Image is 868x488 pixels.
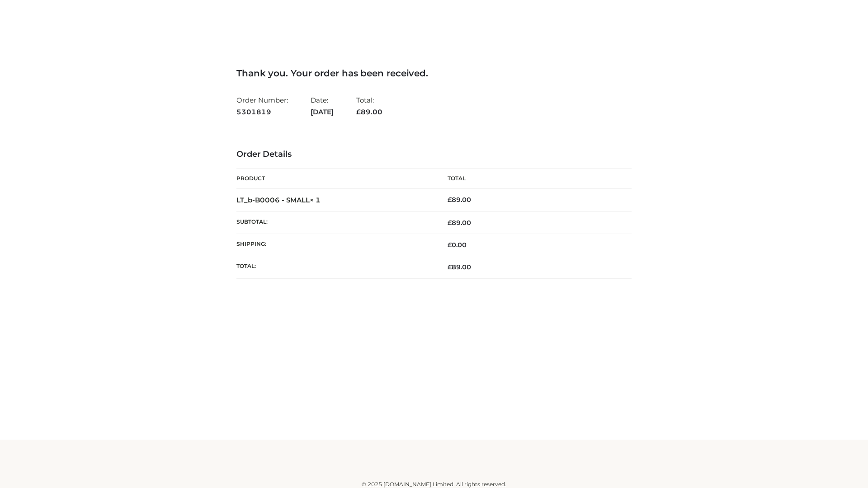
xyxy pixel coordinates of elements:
[236,92,288,120] li: Order Number:
[236,196,321,204] strong: LT_b-B0006 - SMALL
[311,106,334,118] strong: [DATE]
[236,150,632,160] h3: Order Details
[448,219,471,227] span: 89.00
[448,241,467,249] bdi: 0.00
[448,263,471,271] span: 89.00
[311,92,334,120] li: Date:
[448,263,452,271] span: £
[236,106,288,118] strong: 5301819
[434,169,632,189] th: Total
[356,92,382,120] li: Total:
[310,196,321,204] strong: × 1
[448,196,452,204] span: £
[448,196,471,204] bdi: 89.00
[356,108,361,116] span: £
[236,169,434,189] th: Product
[236,68,632,79] h3: Thank you. Your order has been received.
[236,234,434,256] th: Shipping:
[236,256,434,278] th: Total:
[448,241,452,249] span: £
[448,219,452,227] span: £
[356,108,382,116] span: 89.00
[236,211,434,234] th: Subtotal:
